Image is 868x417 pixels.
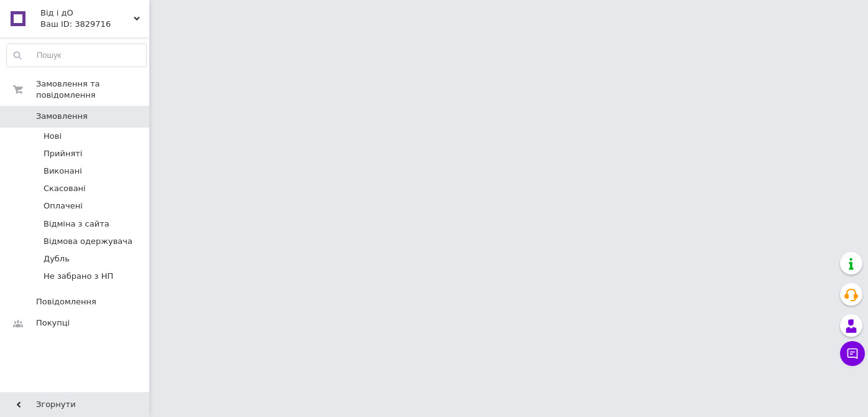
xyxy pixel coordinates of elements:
div: Ваш ID: 3829716 [40,19,149,30]
span: Прийняті [44,148,82,159]
span: Не забрано з НП [44,271,113,282]
span: Замовлення та повідомлення [36,78,149,101]
span: Відміна з сайта [44,218,109,230]
span: Оплачені [44,200,83,212]
span: Замовлення [36,111,88,122]
span: Нові [44,131,62,142]
span: Покупці [36,317,70,329]
span: Повідомлення [36,296,96,307]
span: Дубль [44,253,70,265]
span: Виконані [44,166,82,177]
button: Чат з покупцем [840,341,865,366]
span: Скасовані [44,183,86,194]
span: Відмова одержувача [44,236,132,247]
span: Від і дО [40,7,134,19]
input: Пошук [7,44,146,67]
